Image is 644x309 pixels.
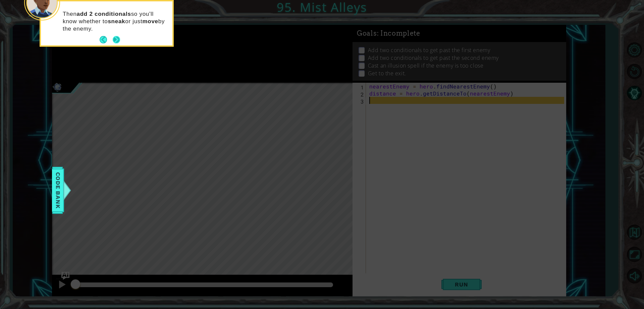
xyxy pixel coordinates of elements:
p: Then so you'll know whether to or just by the enemy. [63,10,168,33]
strong: sneak [108,18,125,25]
strong: move [142,18,158,25]
button: Back [100,36,113,43]
button: Next [113,36,120,44]
span: Code Bank [53,170,63,211]
strong: add 2 conditionals [77,11,131,17]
